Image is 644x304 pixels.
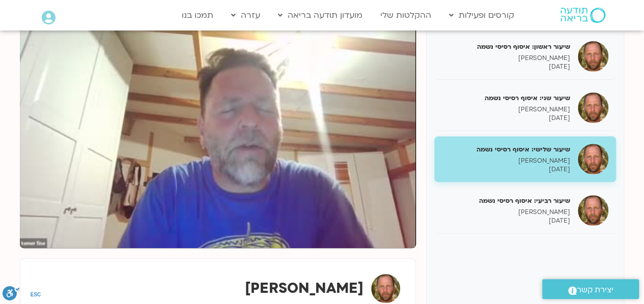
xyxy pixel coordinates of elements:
img: שיעור שני: איסוף רסיסי נשמה [578,93,608,123]
p: [DATE] [442,217,570,225]
p: [PERSON_NAME] [442,105,570,114]
a: תמכו בנו [177,6,218,25]
a: קורסים ופעילות [444,6,519,25]
span: יצירת קשר [577,283,613,297]
a: מועדון תודעה בריאה [273,6,368,25]
p: [DATE] [442,63,570,71]
p: [DATE] [442,165,570,174]
p: [PERSON_NAME] [442,54,570,63]
p: [PERSON_NAME] [442,157,570,165]
a: ההקלטות שלי [375,6,436,25]
img: שיעור שלישי: איסוף רסיסי נשמה [578,144,608,174]
img: תודעה בריאה [561,8,605,23]
a: יצירת קשר [542,279,639,299]
p: [DATE] [442,114,570,123]
h5: שיעור ראשון: איסוף רסיסי נשמה [442,42,570,51]
img: שיעור רביעי: איסוף רסיסי נשמה [578,195,608,226]
h5: שיעור שלישי: איסוף רסיסי נשמה [442,145,570,154]
h5: שיעור שני: איסוף רסיסי נשמה [442,94,570,103]
strong: [PERSON_NAME] [245,279,363,298]
p: [PERSON_NAME] [442,208,570,217]
img: שיעור ראשון: איסוף רסיסי נשמה [578,41,608,72]
a: עזרה [226,6,265,25]
img: תומר פיין [371,274,400,303]
h5: שיעור רביעי: איסוף רסיסי נשמה [442,196,570,205]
